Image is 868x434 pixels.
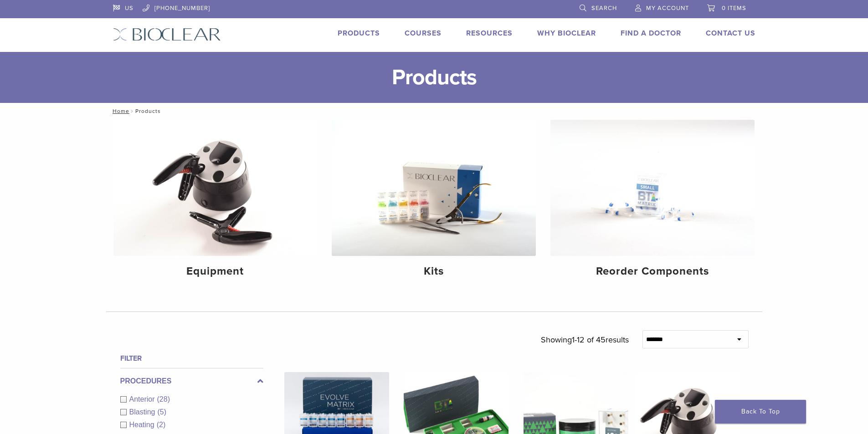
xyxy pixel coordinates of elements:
span: 0 items [722,5,746,12]
a: Kits [332,120,536,286]
img: Reorder Components [550,120,755,256]
nav: Products [106,103,762,119]
a: Equipment [113,120,318,286]
span: My Account [646,5,689,12]
h4: Filter [120,353,263,364]
span: (2) [157,421,166,429]
a: Home [110,108,129,114]
a: Contact Us [706,29,755,38]
span: 1-12 of 45 [572,335,606,345]
h4: Kits [339,263,529,280]
p: Showing results [541,330,629,349]
a: Reorder Components [550,120,755,286]
span: / [129,109,135,113]
a: Find A Doctor [621,29,681,38]
img: Bioclear [113,28,221,41]
a: Back To Top [715,400,806,424]
span: Heating [129,421,157,429]
a: Why Bioclear [537,29,596,38]
a: Resources [466,29,513,38]
span: Search [591,5,617,12]
h4: Reorder Components [558,263,747,280]
span: (5) [157,408,166,416]
a: Products [338,29,380,38]
img: Equipment [113,120,318,256]
a: Courses [405,29,442,38]
h4: Equipment [121,263,310,280]
span: Blasting [129,408,158,416]
img: Kits [332,120,536,256]
label: Procedures [120,376,263,387]
span: (28) [157,395,170,403]
span: Anterior [129,395,157,403]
